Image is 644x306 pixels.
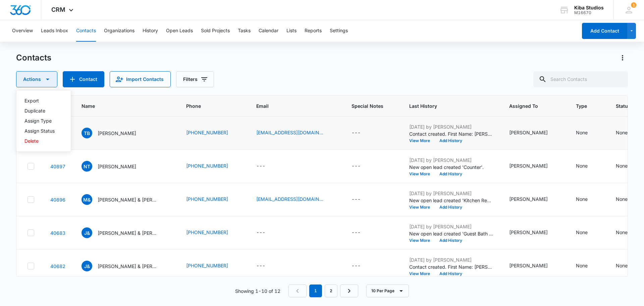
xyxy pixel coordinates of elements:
div: Assigned To - Cathy Hoy - Select to Edit Field [509,262,560,270]
a: Page 2 [325,285,337,297]
div: None [616,162,628,169]
a: [PHONE_NUMBER] [186,129,228,136]
button: Add History [435,172,467,176]
div: Assigned To - Cathy Hoy - Select to Edit Field [509,162,560,170]
div: Special Notes - - Select to Edit Field [352,262,373,270]
button: Organizations [104,20,135,42]
div: Type - None - Select to Edit Field [576,229,600,237]
div: Status - None - Select to Edit Field [616,195,640,204]
button: Leads Inbox [41,20,68,42]
button: View More [409,272,435,276]
div: None [616,195,628,203]
div: [PERSON_NAME] [509,195,548,203]
div: Status - None - Select to Edit Field [616,162,640,170]
div: None [616,129,628,136]
div: Assigned To - Cathy Hoy - Select to Edit Field [509,229,560,237]
div: Type - None - Select to Edit Field [576,262,600,270]
div: Phone - (507) 276-9625 - Select to Edit Field [186,195,240,204]
div: Name - Jeff & Nancy Friedman - Select to Edit Field [82,227,170,238]
div: Email - theanimalfarm1@gmail.com - Select to Edit Field [256,195,335,204]
p: [PERSON_NAME] & [PERSON_NAME] [98,196,158,203]
p: [PERSON_NAME] [98,130,136,137]
button: Sold Projects [201,20,230,42]
button: View More [409,172,435,176]
div: [PERSON_NAME] [509,229,548,236]
div: [PERSON_NAME] [509,162,548,169]
span: J& [82,227,92,238]
p: [DATE] by [PERSON_NAME] [409,157,493,164]
div: None [576,129,588,136]
div: Phone - (310) 738-4913 - Select to Edit Field [186,262,240,270]
div: Name - Jeff & Nancy Friedman - Select to Edit Field [82,261,170,271]
button: Overview [12,20,33,42]
div: Status - None - Select to Edit Field [616,129,640,137]
div: [PERSON_NAME] [509,129,548,136]
button: Add History [435,272,467,276]
button: Open Leads [166,20,193,42]
div: Email - - Select to Edit Field [256,229,277,237]
div: notifications count [631,2,636,8]
div: Duplicate [24,108,55,113]
span: Last History [409,102,483,110]
p: New open lead created 'Guest Bath Remodel'. [409,230,493,237]
div: Assigned To - Cathy Hoy - Select to Edit Field [509,129,560,137]
button: Settings [330,20,348,42]
div: Assign Type [24,119,55,123]
button: Calendar [259,20,278,42]
div: None [576,229,588,236]
button: Add History [435,238,467,243]
span: TB [82,128,92,138]
div: Status - None - Select to Edit Field [616,262,640,270]
div: Email - - Select to Edit Field [256,162,277,170]
div: --- [352,129,361,137]
div: None [616,229,628,236]
div: --- [352,262,361,270]
span: Type [576,102,590,110]
button: Filters [176,71,214,87]
div: None [576,195,588,203]
p: [DATE] by [PERSON_NAME] [409,190,493,197]
button: Export [16,96,71,106]
div: account id [574,10,604,15]
button: Duplicate [16,106,71,116]
span: CRM [51,6,65,13]
p: [DATE] by [PERSON_NAME] [409,223,493,230]
div: Email - terribuse@gmail.com - Select to Edit Field [256,129,335,137]
button: Lists [286,20,297,42]
div: Name - Terri Buse - Select to Edit Field [82,128,148,138]
span: Email [256,102,326,110]
div: --- [256,162,265,170]
div: Assigned To - Cathy Hoy - Select to Edit Field [509,195,560,204]
a: Next Page [340,285,358,297]
button: View More [409,238,435,243]
a: [PHONE_NUMBER] [186,162,228,169]
em: 1 [309,285,322,297]
input: Search Contacts [533,71,628,87]
div: Type - None - Select to Edit Field [576,195,600,204]
div: --- [352,162,361,170]
button: Add History [435,205,467,209]
div: Delete [24,139,55,143]
div: Assign Status [24,129,55,133]
p: [DATE] by [PERSON_NAME] [409,256,493,263]
div: None [576,262,588,269]
p: New open lead created 'Kitchen Remodel'. [409,197,493,204]
p: Contact created. First Name: [PERSON_NAME] Last Name: &amp; [PERSON_NAME] Phone: [PHONE_NUMBER] S... [409,263,493,270]
a: [PHONE_NUMBER] [186,229,228,236]
div: Name - Marc & Susan Wilkinson - Select to Edit Field [82,194,170,205]
button: Assign Status [16,126,71,136]
button: Contacts [76,20,96,42]
p: [PERSON_NAME] & [PERSON_NAME] [98,263,158,270]
div: Type - None - Select to Edit Field [576,129,600,137]
div: None [576,162,588,169]
div: Phone - (563) 599-7761 - Select to Edit Field [186,129,240,137]
div: Special Notes - - Select to Edit Field [352,195,373,204]
span: Phone [186,102,230,110]
button: View More [409,139,435,143]
button: Add Contact [63,71,104,87]
span: M& [82,194,92,205]
a: [PHONE_NUMBER] [186,262,228,269]
p: Contact created. First Name: [PERSON_NAME] Last Name: [PERSON_NAME] Phone: [PHONE_NUMBER] Email: ... [409,130,493,137]
a: [EMAIL_ADDRESS][DOMAIN_NAME] [256,195,323,203]
a: [PHONE_NUMBER] [186,195,228,203]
